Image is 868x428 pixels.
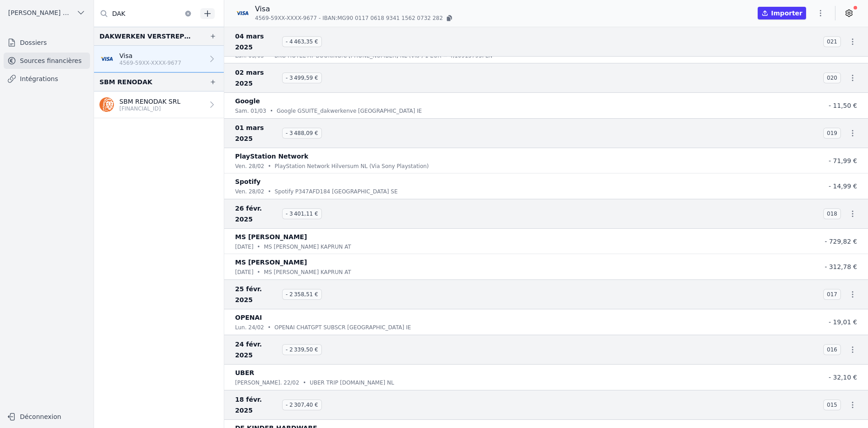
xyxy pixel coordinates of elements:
[235,162,264,171] p: ven. 28/02
[257,242,260,251] div: •
[274,323,411,332] p: OPENAI CHATGPT SUBSCR [GEOGRAPHIC_DATA] IE
[823,344,841,355] span: 016
[235,323,264,332] p: lun. 24/02
[4,5,90,20] button: [PERSON_NAME] ET PARTNERS SRL
[4,409,90,424] button: Déconnexion
[119,51,181,60] p: Visa
[825,238,857,245] span: - 729,82 €
[94,46,224,72] a: Visa 4569-59XX-XXXX-9677
[322,14,443,22] span: IBAN: MG90 0117 0618 9341 1562 0732 282
[94,5,197,22] input: Filtrer par dossier...
[235,394,278,416] span: 18 févr. 2025
[282,344,322,355] span: - 2 339,50 €
[235,151,308,162] p: PlayStation Network
[257,268,260,277] div: •
[282,399,322,410] span: - 2 307,40 €
[268,162,271,171] div: •
[823,72,841,83] span: 020
[277,106,422,115] p: Google GSUITE_dakwerkenve [GEOGRAPHIC_DATA] IE
[99,97,114,112] img: ing.png
[282,36,322,47] span: - 4 463,35 €
[303,378,306,387] div: •
[829,183,857,190] span: - 14,99 €
[823,208,841,219] span: 018
[4,34,90,51] a: Dossiers
[99,31,195,42] div: DAKWERKEN VERSTREPEN BV
[99,77,152,87] div: SBM RENODAK
[99,52,114,66] img: visa.png
[235,231,307,242] p: MS [PERSON_NAME]
[268,323,271,332] div: •
[823,128,841,139] span: 019
[235,367,254,378] p: UBER
[119,97,180,106] p: SBM RENODAK SRL
[255,4,454,14] p: Visa
[275,187,398,196] p: Spotify P347AFD184 [GEOGRAPHIC_DATA] SE
[829,374,857,381] span: - 32,10 €
[235,203,278,225] span: 26 févr. 2025
[829,318,857,326] span: - 19,01 €
[235,31,278,53] span: 04 mars 2025
[270,106,273,115] div: •
[235,339,278,361] span: 24 févr. 2025
[282,128,322,139] span: - 3 488,09 €
[119,59,181,67] p: 4569-59XX-XXXX-9677
[235,268,254,277] p: [DATE]
[235,176,260,187] p: Spotify
[310,378,394,387] p: UBER TRIP [DOMAIN_NAME] NL
[235,312,262,323] p: OPENAI
[275,162,429,171] p: PlayStation Network Hilversum NL (Via Sony Playstation)
[4,53,90,69] a: Sources financières
[235,284,278,305] span: 25 févr. 2025
[94,91,224,118] a: SBM RENODAK SRL [FINANCIAL_ID]
[282,72,322,83] span: - 3 499,59 €
[758,7,806,19] button: Importer
[823,289,841,300] span: 017
[282,208,322,219] span: - 3 401,11 €
[235,187,264,196] p: ven. 28/02
[268,187,271,196] div: •
[235,67,278,89] span: 02 mars 2025
[825,263,857,270] span: - 312,78 €
[829,157,857,164] span: - 71,99 €
[235,122,278,144] span: 01 mars 2025
[235,257,307,268] p: MS [PERSON_NAME]
[235,96,260,106] p: Google
[4,71,90,87] a: Intégrations
[264,268,351,277] p: MS [PERSON_NAME] KAPRUN AT
[235,378,299,387] p: [PERSON_NAME]. 22/02
[235,6,250,20] img: visa.png
[235,242,254,251] p: [DATE]
[319,14,321,22] span: -
[264,242,351,251] p: MS [PERSON_NAME] KAPRUN AT
[829,102,857,109] span: - 11,50 €
[235,106,266,115] p: sam. 01/03
[119,105,180,112] p: [FINANCIAL_ID]
[823,399,841,410] span: 015
[8,8,73,17] span: [PERSON_NAME] ET PARTNERS SRL
[282,289,322,300] span: - 2 358,51 €
[823,36,841,47] span: 021
[255,14,317,22] span: 4569-59XX-XXXX-9677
